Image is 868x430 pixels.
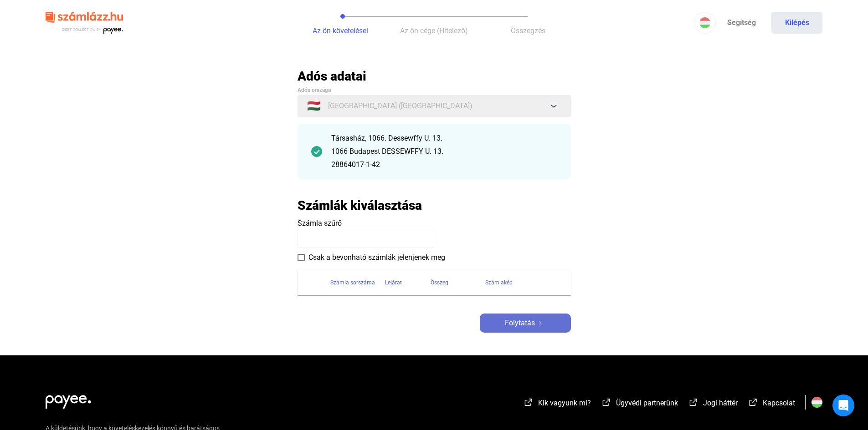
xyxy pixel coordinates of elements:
span: Jogi háttér [703,399,738,407]
span: Kapcsolat [763,399,795,407]
img: arrow-right-white [535,321,546,325]
button: 🇭🇺[GEOGRAPHIC_DATA] ([GEOGRAPHIC_DATA]) [298,95,571,117]
div: Számlakép [485,277,560,288]
button: HU [694,12,716,34]
img: external-link-white [688,398,699,407]
div: 28864017-1-42 [331,159,557,170]
span: Folytatás [505,318,535,329]
div: Összeg [431,277,448,288]
img: external-link-white [748,398,759,407]
div: Összeg [431,277,485,288]
a: external-link-whiteÜgyvédi partnerünk [601,400,678,409]
a: Segítség [716,12,767,34]
img: szamlazzhu-logo [46,8,123,38]
span: 🇭🇺 [307,101,321,111]
button: Folytatásarrow-right-white [480,314,571,333]
span: Csak a bevonható számlák jelenjenek meg [308,252,445,263]
div: Számla sorszáma [330,277,385,288]
div: Lejárat [385,277,402,288]
span: Kik vagyunk mi? [538,399,591,407]
div: Társasház, 1066. Dessewffy U. 13. [331,133,557,144]
div: 1066 Budapest DESSEWFFY U. 13. [331,146,557,157]
div: Lejárat [385,277,431,288]
span: [GEOGRAPHIC_DATA] ([GEOGRAPHIC_DATA]) [328,101,473,111]
img: white-payee-white-dot.svg [46,390,91,409]
button: Kilépés [771,12,822,34]
span: Adós országa [298,87,331,93]
div: Számlakép [485,277,513,288]
h2: Számlák kiválasztása [298,197,422,213]
span: Számla szűrő [298,219,342,228]
div: Számla sorszáma [330,277,375,288]
span: Az ön cége (Hitelező) [400,26,468,35]
img: checkmark-darker-green-circle [311,146,322,157]
a: external-link-whiteJogi háttér [688,400,738,409]
span: Összegzés [511,26,545,35]
img: HU [699,17,710,28]
img: HU.svg [812,397,822,408]
span: Az ön követelései [313,26,368,35]
h2: Adós adatai [298,68,571,84]
img: external-link-white [523,398,534,407]
a: external-link-whiteKik vagyunk mi? [523,400,591,409]
a: external-link-whiteKapcsolat [748,400,795,409]
span: Ügyvédi partnerünk [616,399,678,407]
img: external-link-white [601,398,612,407]
div: Open Intercom Messenger [832,395,854,416]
